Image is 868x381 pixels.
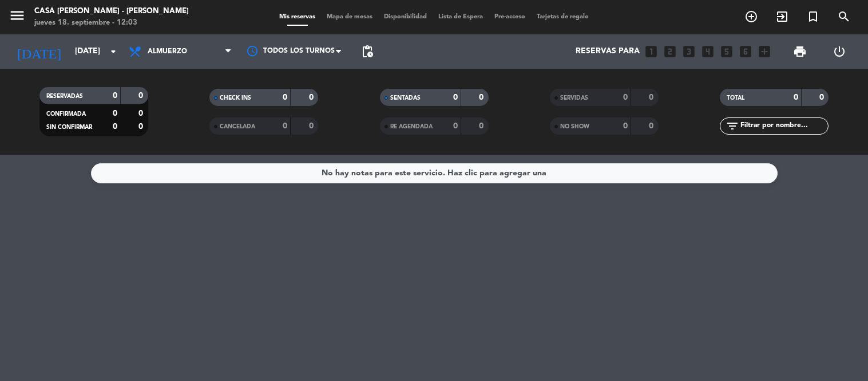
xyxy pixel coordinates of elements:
strong: 0 [453,93,458,101]
strong: 0 [113,109,117,117]
i: add_circle_outline [744,10,758,23]
i: looks_one [644,44,659,59]
strong: 0 [623,122,628,130]
i: search [837,10,851,23]
span: RESERVADAS [46,93,83,99]
i: looks_6 [738,44,753,59]
span: SENTADAS [390,95,421,101]
span: Lista de Espera [433,14,489,20]
span: Almuerzo [148,48,187,56]
strong: 0 [649,122,656,130]
span: Reservas para [576,47,640,56]
button: menu [9,7,26,28]
span: Disponibilidad [378,14,433,20]
strong: 0 [283,93,287,101]
strong: 0 [453,122,458,130]
i: looks_3 [681,44,696,59]
strong: 0 [649,93,656,101]
strong: 0 [309,93,316,101]
div: LOG OUT [820,34,859,69]
i: looks_4 [700,44,715,59]
span: RE AGENDADA [390,124,433,129]
i: power_settings_new [833,45,846,58]
i: turned_in_not [806,10,820,23]
span: CHECK INS [220,95,251,101]
strong: 0 [138,123,145,131]
i: menu [9,7,26,24]
i: exit_to_app [775,10,789,23]
span: Mapa de mesas [321,14,378,20]
i: arrow_drop_down [106,45,120,58]
span: CONFIRMADA [46,111,86,117]
i: looks_5 [719,44,734,59]
span: TOTAL [727,95,744,101]
strong: 0 [113,123,117,131]
strong: 0 [479,122,486,130]
input: Filtrar por nombre... [739,120,828,132]
i: looks_two [663,44,677,59]
div: No hay notas para este servicio. Haz clic para agregar una [322,167,546,180]
i: [DATE] [9,39,69,64]
strong: 0 [283,122,287,130]
span: CANCELADA [220,124,255,129]
span: NO SHOW [560,124,589,129]
span: Tarjetas de regalo [531,14,594,20]
i: filter_list [726,119,739,133]
strong: 0 [138,109,145,117]
strong: 0 [113,92,117,100]
span: pending_actions [360,45,374,58]
div: Casa [PERSON_NAME] - [PERSON_NAME] [34,6,189,17]
strong: 0 [479,93,486,101]
i: add_box [757,44,772,59]
strong: 0 [138,92,145,100]
strong: 0 [819,93,826,101]
span: SIN CONFIRMAR [46,124,92,130]
strong: 0 [623,93,628,101]
div: jueves 18. septiembre - 12:03 [34,17,189,29]
span: Pre-acceso [489,14,531,20]
span: Mis reservas [274,14,321,20]
span: print [793,45,807,58]
strong: 0 [794,93,798,101]
span: SERVIDAS [560,95,588,101]
strong: 0 [309,122,316,130]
